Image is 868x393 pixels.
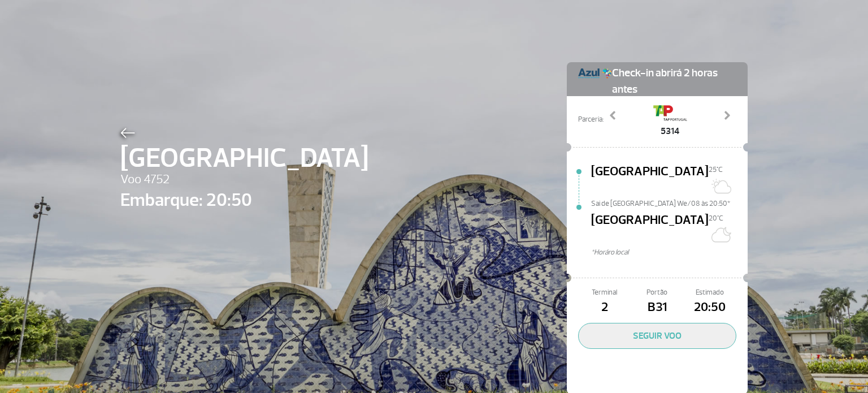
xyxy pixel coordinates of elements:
[709,223,731,246] img: Céu limpo
[120,187,368,214] span: Embarque: 20:50
[709,175,731,197] img: Sol com muitas nuvens
[578,287,631,298] span: Terminal
[591,211,709,247] span: [GEOGRAPHIC_DATA]
[578,323,736,349] button: SEGUIR VOO
[612,62,736,98] span: Check-in abrirá 2 horas antes
[653,124,687,138] span: 5314
[120,170,368,189] span: Voo 4752
[591,247,748,258] span: *Horáro local
[684,298,736,317] span: 20:50
[120,138,368,179] span: [GEOGRAPHIC_DATA]
[631,298,683,317] span: B31
[709,214,723,223] span: 20°C
[709,165,723,174] span: 25°C
[684,287,736,298] span: Estimado
[578,114,604,125] span: Parceria:
[591,162,709,198] span: [GEOGRAPHIC_DATA]
[631,287,683,298] span: Portão
[591,198,748,206] span: Sai de [GEOGRAPHIC_DATA] We/08 às 20:50*
[578,298,631,317] span: 2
